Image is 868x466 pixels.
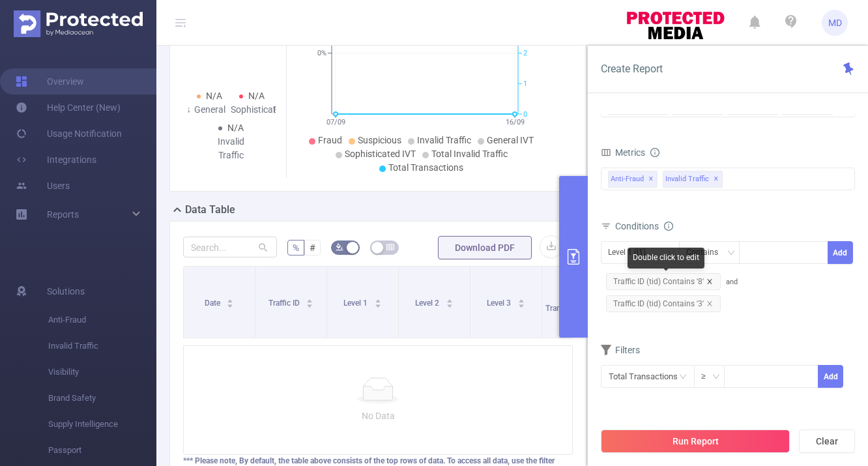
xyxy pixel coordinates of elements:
[194,409,562,423] p: No Data
[608,171,658,188] span: Anti-Fraud
[306,302,313,306] i: icon: caret-down
[326,118,345,126] tspan: 07/09
[227,297,234,301] i: icon: caret-up
[388,162,463,173] span: Total Transactions
[47,278,85,304] span: Solutions
[16,173,70,199] a: Users
[517,297,525,305] div: Sort
[374,297,382,305] div: Sort
[47,209,79,220] span: Reports
[714,171,719,187] span: ✕
[16,95,121,121] a: Help Center (New)
[601,278,738,308] span: and
[231,103,273,117] div: Sophisticated
[374,297,381,301] i: icon: caret-up
[601,63,663,75] span: Create Report
[706,278,713,285] i: icon: close
[48,437,156,463] span: Passport
[310,242,315,253] span: #
[615,221,673,231] span: Conditions
[48,385,156,411] span: Brand Safety
[799,430,855,453] button: Clear
[701,366,715,387] div: ≥
[227,123,244,133] span: N/A
[664,222,673,231] i: icon: info-circle
[601,430,790,453] button: Run Report
[650,148,659,157] i: icon: info-circle
[248,91,265,101] span: N/A
[210,135,252,162] div: Invalid Traffic
[648,171,654,187] span: ✕
[343,299,369,308] span: Level 1
[185,202,235,218] h2: Data Table
[188,103,231,117] div: General
[601,147,645,158] span: Metrics
[48,411,156,437] span: Supply Intelligence
[16,68,84,95] a: Overview
[706,300,713,307] i: icon: close
[663,171,723,188] span: Invalid Traffic
[505,118,524,126] tspan: 16/09
[446,297,453,301] i: icon: caret-up
[606,295,721,312] span: Traffic ID (tid) Contains '3'
[47,201,79,227] a: Reports
[306,297,313,301] i: icon: caret-up
[374,302,381,306] i: icon: caret-down
[446,297,454,305] div: Sort
[438,236,532,259] button: Download PDF
[487,135,534,145] span: General IVT
[517,302,525,306] i: icon: caret-down
[523,50,527,58] tspan: 2
[306,297,313,305] div: Sort
[48,359,156,385] span: Visibility
[183,237,277,257] input: Search...
[828,241,853,264] button: Add
[446,302,453,306] i: icon: caret-down
[16,147,96,173] a: Integrations
[712,373,720,382] i: icon: down
[417,135,471,145] span: Invalid Traffic
[601,345,640,355] span: Filters
[517,297,525,301] i: icon: caret-up
[345,149,416,159] span: Sophisticated IVT
[431,149,508,159] span: Total Invalid Traffic
[487,299,513,308] span: Level 3
[48,333,156,359] span: Invalid Traffic
[318,135,342,145] span: Fraud
[628,248,704,269] div: Double click to edit
[608,242,655,263] div: Level 1 (l1)
[386,243,394,251] i: icon: table
[818,365,843,388] button: Add
[606,273,721,290] span: Traffic ID (tid) Contains '8'
[317,50,326,58] tspan: 0%
[415,299,441,308] span: Level 2
[358,135,401,145] span: Suspicious
[14,10,143,37] img: Protected Media
[227,302,234,306] i: icon: caret-down
[727,249,735,258] i: icon: down
[523,110,527,119] tspan: 0
[268,299,302,308] span: Traffic ID
[226,297,234,305] div: Sort
[16,121,122,147] a: Usage Notification
[48,307,156,333] span: Anti-Fraud
[293,242,299,253] span: %
[206,91,222,101] span: N/A
[205,299,222,308] span: Date
[686,242,727,263] div: Contains
[828,10,842,36] span: MD
[336,243,343,251] i: icon: bg-colors
[523,80,527,88] tspan: 1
